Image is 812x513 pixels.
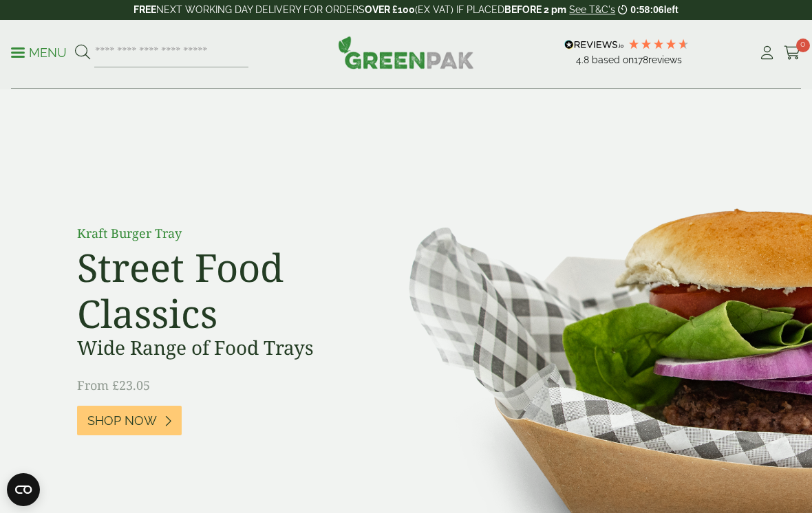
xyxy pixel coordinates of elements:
span: 0 [796,39,810,52]
p: Menu [11,45,67,61]
span: left [664,4,679,15]
a: 0 [784,43,801,63]
a: Menu [11,45,67,58]
span: 0:58:06 [630,4,663,15]
span: From £23.05 [77,377,150,393]
span: 4.8 [576,54,592,65]
button: Open CMP widget [7,473,40,506]
span: 178 [634,54,648,65]
i: My Account [758,46,776,60]
span: Shop Now [87,413,157,428]
a: See T&C's [569,4,615,15]
span: reviews [648,54,682,65]
a: Shop Now [77,406,182,435]
h2: Street Food Classics [77,244,387,336]
div: 4.78 Stars [628,38,690,50]
p: Kraft Burger Tray [77,224,387,243]
strong: FREE [133,4,156,15]
img: REVIEWS.io [564,40,624,50]
img: GreenPak Supplies [338,36,474,69]
i: Cart [784,46,801,60]
span: Based on [592,54,634,65]
strong: BEFORE 2 pm [504,4,566,15]
strong: OVER £100 [365,4,415,15]
h3: Wide Range of Food Trays [77,336,387,360]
